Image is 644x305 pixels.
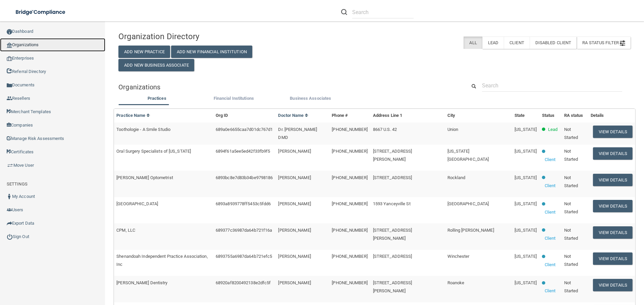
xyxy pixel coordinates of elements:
[447,175,466,180] span: Rockland
[373,280,412,293] span: [STREET_ADDRESS][PERSON_NAME]
[116,175,173,180] span: [PERSON_NAME] Optometrist
[7,180,28,188] label: SETTINGS
[7,207,12,213] img: icon-users.e205127d.png
[278,127,317,140] span: Dr. [PERSON_NAME] DMD
[445,109,512,123] th: City
[515,228,537,233] span: [US_STATE]
[10,5,72,19] img: bridge_compliance_login_screen.278c3ca4.svg
[447,201,489,206] span: [GEOGRAPHIC_DATA]
[116,149,191,154] span: Oral Surgery Specialists of [US_STATE]
[216,201,271,206] span: 6893a8939778ff5453c5fdd6
[216,175,273,180] span: 6893bc8e7d83b34be9798186
[122,94,192,102] label: Practices
[278,149,311,154] span: [PERSON_NAME]
[515,280,537,285] span: [US_STATE]
[593,279,633,291] button: View Details
[447,228,494,233] span: Rolling [PERSON_NAME]
[7,221,12,226] img: icon-export.b9366987.png
[548,126,557,134] p: Lead
[216,254,272,259] span: 6893755a6987da64b721efc5
[275,94,345,102] label: Business Associates
[593,226,633,239] button: View Details
[561,109,588,123] th: RA status
[116,254,208,267] span: Shenandoah Independent Practice Association, Inc
[370,109,445,123] th: Address Line 1
[545,182,556,190] p: Client
[515,201,537,206] span: [US_STATE]
[7,234,13,240] img: ic_power_dark.7ecde6b1.png
[373,149,412,162] span: [STREET_ADDRESS][PERSON_NAME]
[195,94,272,104] li: Financial Institutions
[216,280,271,285] span: 68920af8200492138e2dfc5f
[545,287,556,295] p: Client
[564,228,578,241] span: Not Started
[593,252,633,265] button: View Details
[278,254,311,259] span: [PERSON_NAME]
[171,46,252,58] button: Add New Financial Institution
[278,228,311,233] span: [PERSON_NAME]
[216,149,270,154] span: 6894f61a5ee5ed42f33fb9f5
[482,36,504,49] label: Lead
[7,96,12,101] img: ic_reseller.de258add.png
[515,254,537,259] span: [US_STATE]
[278,113,308,118] a: Doctor Name
[199,94,269,102] label: Financial Institutions
[116,280,167,285] span: [PERSON_NAME] Dentistry
[620,41,625,46] img: icon-filter@2x.21656d0b.png
[447,280,465,285] span: Roanoke
[7,43,12,48] img: organization-icon.f8decf85.png
[7,194,12,199] img: ic_user_dark.df1a06c3.png
[341,9,347,15] img: ic-search.3b580494.png
[332,175,367,180] span: [PHONE_NUMBER]
[118,46,170,58] button: Add New Practice
[278,175,311,180] span: [PERSON_NAME]
[373,175,412,180] span: [STREET_ADDRESS]
[447,149,489,162] span: [US_STATE][GEOGRAPHIC_DATA]
[515,127,537,132] span: [US_STATE]
[332,127,367,132] span: [PHONE_NUMBER]
[118,32,282,41] h4: Organization Directory
[564,175,578,188] span: Not Started
[116,228,135,233] span: CPM, LLC
[482,79,622,92] input: Search
[332,228,367,233] span: [PHONE_NUMBER]
[515,175,537,180] span: [US_STATE]
[116,127,170,132] span: Toothologie - A Smile Studio
[148,96,166,101] span: Practices
[332,201,367,206] span: [PHONE_NUMBER]
[447,127,459,132] span: Union
[593,200,633,212] button: View Details
[588,109,635,123] th: Details
[352,6,414,18] input: Search
[512,109,539,123] th: State
[329,109,370,123] th: Phone #
[278,201,311,206] span: [PERSON_NAME]
[539,109,561,123] th: Status
[216,127,273,132] span: 689a0e6655caa7d01dc767d1
[564,201,578,214] span: Not Started
[545,234,556,242] p: Client
[545,208,556,216] p: Client
[564,149,578,162] span: Not Started
[564,254,578,267] span: Not Started
[564,127,578,140] span: Not Started
[7,56,12,61] img: enterprise.0d942306.png
[593,126,633,138] button: View Details
[564,280,578,293] span: Not Started
[118,83,457,91] h5: Organizations
[332,149,367,154] span: [PHONE_NUMBER]
[278,280,311,285] span: [PERSON_NAME]
[545,156,556,164] p: Client
[530,36,577,49] label: Disabled Client
[504,36,530,49] label: Client
[332,254,367,259] span: [PHONE_NUMBER]
[464,36,482,49] label: All
[213,109,275,123] th: Org ID
[116,201,158,206] span: [GEOGRAPHIC_DATA]
[373,228,412,241] span: [STREET_ADDRESS][PERSON_NAME]
[272,94,349,104] li: Business Associate
[7,29,12,34] img: ic_dashboard_dark.d01f4a41.png
[528,257,636,284] iframe: Drift Widget Chat Controller
[118,94,195,104] li: Practices
[593,174,633,186] button: View Details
